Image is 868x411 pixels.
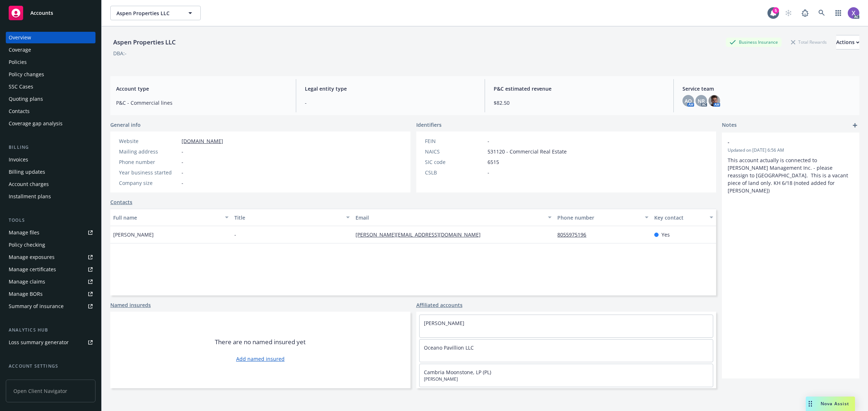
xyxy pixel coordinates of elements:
[182,148,183,155] span: -
[6,154,95,165] a: Invoices
[425,158,485,166] div: SIC code
[425,148,485,155] div: NAICS
[6,288,95,300] a: Manage BORs
[9,56,27,68] div: Policies
[6,227,95,238] a: Manage files
[651,209,716,226] button: Key contact
[682,85,854,92] span: Service team
[234,231,236,238] span: -
[110,121,141,129] span: General info
[831,6,846,20] a: Switch app
[119,169,179,176] div: Year business started
[851,121,859,130] a: add
[9,276,45,287] div: Manage claims
[6,93,95,105] a: Quoting plans
[488,169,489,176] span: -
[9,44,31,56] div: Coverage
[728,138,835,146] span: -
[9,69,44,80] div: Policy changes
[494,99,665,107] span: $82.50
[425,137,485,145] div: FEIN
[9,300,64,312] div: Summary of insurance
[836,35,859,49] button: Actions
[9,166,45,178] div: Billing updates
[6,326,95,334] div: Analytics hub
[9,288,43,300] div: Manage BORs
[119,137,179,145] div: Website
[116,9,179,17] span: Aspen Properties LLC
[6,56,95,68] a: Policies
[356,214,544,221] div: Email
[6,300,95,312] a: Summary of insurance
[6,264,95,275] a: Manage certificates
[6,363,95,370] div: Account settings
[9,32,31,43] div: Overview
[110,38,179,47] div: Aspen Properties LLC
[806,397,855,411] button: Nova Assist
[236,355,285,363] a: Add named insured
[654,214,705,221] div: Key contact
[6,251,95,263] a: Manage exposures
[9,251,55,263] div: Manage exposures
[787,38,830,47] div: Total Rewards
[781,6,796,20] a: Start snowing
[814,6,829,20] a: Search
[494,85,665,92] span: P&C estimated revenue
[9,264,56,275] div: Manage certificates
[425,169,485,176] div: CSLB
[182,169,183,176] span: -
[661,231,670,238] span: Yes
[6,239,95,251] a: Policy checking
[9,118,63,129] div: Coverage gap analysis
[110,209,231,226] button: Full name
[709,95,720,107] img: photo
[6,178,95,190] a: Account charges
[6,32,95,43] a: Overview
[424,376,709,382] span: [PERSON_NAME]
[424,369,491,376] a: Cambria Moonstone, LP (PL)
[6,380,95,402] span: Open Client Navigator
[848,7,859,19] img: photo
[182,158,183,166] span: -
[234,214,342,221] div: Title
[424,344,474,351] a: Oceano Pavillion LLC
[119,148,179,155] div: Mailing address
[113,214,221,221] div: Full name
[113,49,127,57] div: DBA: -
[726,38,782,47] div: Business Insurance
[231,209,353,226] button: Title
[353,209,554,226] button: Email
[119,179,179,187] div: Company size
[113,231,154,238] span: [PERSON_NAME]
[116,99,287,107] span: P&C - Commercial lines
[9,81,33,92] div: SSC Cases
[9,337,69,348] div: Loss summary generator
[821,401,849,407] span: Nova Assist
[698,97,705,105] span: NR
[557,214,641,221] div: Phone number
[116,85,287,92] span: Account type
[110,6,201,20] button: Aspen Properties LLC
[9,227,39,238] div: Manage files
[9,178,49,190] div: Account charges
[305,85,476,92] span: Legal entity type
[488,158,499,166] span: 6515
[9,154,28,165] div: Invoices
[110,198,132,206] a: Contacts
[9,373,40,384] div: Service team
[182,179,183,187] span: -
[416,121,442,129] span: Identifiers
[488,137,489,145] span: -
[6,105,95,117] a: Contacts
[6,81,95,92] a: SSC Cases
[9,191,51,202] div: Installment plans
[9,239,45,251] div: Policy checking
[6,3,95,23] a: Accounts
[119,158,179,166] div: Phone number
[416,301,463,309] a: Affiliated accounts
[798,6,812,20] a: Report a Bug
[215,338,306,346] span: There are no named insured yet
[722,133,859,200] div: -Updated on [DATE] 6:56 AMThis account actually is connected to [PERSON_NAME] Management Inc. - p...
